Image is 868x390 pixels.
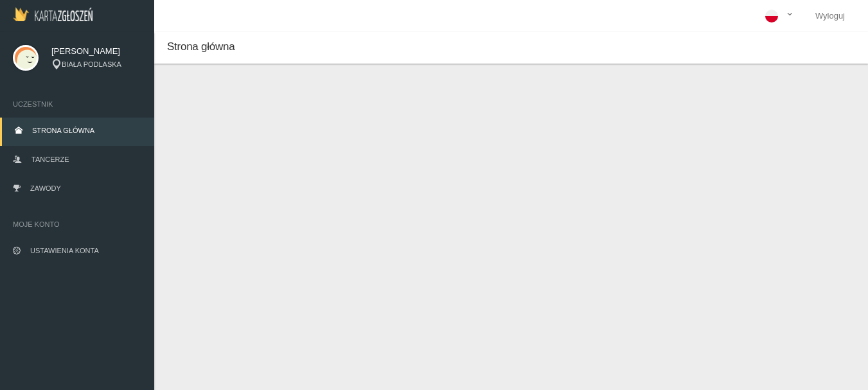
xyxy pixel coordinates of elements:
span: Tancerze [31,155,69,163]
span: Strona główna [167,40,235,53]
span: Zawody [30,184,61,192]
span: Strona główna [32,127,94,134]
div: BIAŁA PODLASKA [51,59,141,70]
img: svg [13,45,39,71]
span: [PERSON_NAME] [51,45,141,58]
span: Ustawienia konta [30,247,99,254]
img: Logo [13,7,93,21]
span: Uczestnik [13,98,141,111]
span: Moje konto [13,218,141,231]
